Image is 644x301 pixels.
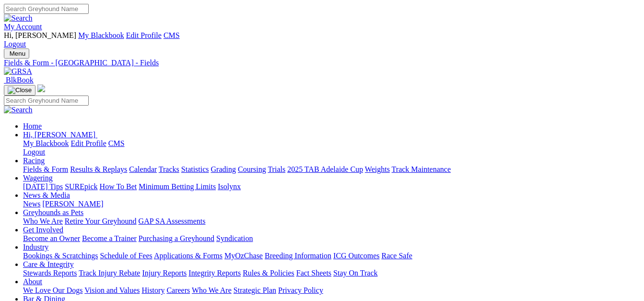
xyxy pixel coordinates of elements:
div: Wagering [23,182,640,191]
a: Who We Are [23,217,63,225]
a: News [23,200,40,208]
a: News & Media [23,191,70,199]
a: ICG Outcomes [333,252,379,260]
a: Racing [23,157,45,165]
div: Industry [23,252,640,260]
span: Hi, [PERSON_NAME] [23,131,95,139]
div: Greyhounds as Pets [23,217,640,226]
a: Edit Profile [71,139,106,147]
a: Edit Profile [126,31,162,39]
a: Trials [268,165,285,173]
a: 2025 TAB Adelaide Cup [287,165,363,173]
a: Results & Replays [70,165,127,173]
a: Who We Are [192,286,232,294]
img: Search [4,106,33,114]
a: Stay On Track [333,269,377,277]
a: Retire Your Greyhound [65,217,137,225]
a: Minimum Betting Limits [139,182,216,191]
a: Weights [365,165,390,173]
a: Vision and Values [84,286,140,294]
div: About [23,286,640,295]
img: logo-grsa-white.png [37,84,45,92]
a: My Blackbook [78,31,124,39]
a: [DATE] Tips [23,182,63,191]
a: Logout [4,40,26,48]
span: BlkBook [6,76,34,84]
div: Get Involved [23,234,640,243]
a: Greyhounds as Pets [23,208,83,217]
a: Grading [211,165,236,173]
a: Fields & Form - [GEOGRAPHIC_DATA] - Fields [4,59,640,67]
a: Bookings & Scratchings [23,252,98,260]
a: About [23,277,42,286]
a: Breeding Information [265,252,331,260]
a: Get Involved [23,226,63,234]
a: Injury Reports [142,269,187,277]
a: Rules & Policies [243,269,294,277]
div: Racing [23,165,640,174]
a: Privacy Policy [278,286,323,294]
a: Fields & Form [23,165,68,173]
a: My Account [4,23,42,31]
a: Hi, [PERSON_NAME] [23,131,97,139]
img: Search [4,14,33,23]
a: Wagering [23,174,53,182]
a: We Love Our Dogs [23,286,82,294]
a: Isolynx [218,182,241,191]
a: Stewards Reports [23,269,77,277]
a: Coursing [238,165,266,173]
div: News & Media [23,200,640,208]
a: Strategic Plan [234,286,276,294]
a: CMS [164,31,180,39]
a: CMS [108,139,125,147]
a: Track Injury Rebate [79,269,140,277]
a: Industry [23,243,48,251]
a: Home [23,122,42,130]
a: Syndication [216,234,253,242]
a: Careers [166,286,190,294]
a: Become a Trainer [82,234,137,242]
a: BlkBook [4,76,34,84]
a: Statistics [181,165,209,173]
a: How To Bet [100,182,137,191]
div: My Account [4,31,640,48]
div: Hi, [PERSON_NAME] [23,139,640,157]
a: SUREpick [65,182,97,191]
a: Purchasing a Greyhound [139,234,214,242]
a: Calendar [129,165,157,173]
a: Fact Sheets [296,269,331,277]
div: Care & Integrity [23,269,640,277]
a: Race Safe [381,252,412,260]
img: GRSA [4,67,32,76]
a: Care & Integrity [23,260,74,268]
a: My Blackbook [23,139,69,147]
a: Become an Owner [23,234,80,242]
a: [PERSON_NAME] [42,200,103,208]
a: MyOzChase [224,252,263,260]
a: Schedule of Fees [100,252,152,260]
a: Integrity Reports [188,269,241,277]
span: Hi, [PERSON_NAME] [4,31,76,39]
a: Logout [23,148,45,156]
button: Toggle navigation [4,85,35,96]
button: Toggle navigation [4,48,29,59]
input: Search [4,96,89,106]
a: GAP SA Assessments [139,217,206,225]
img: Close [8,86,32,94]
a: Applications & Forms [154,252,222,260]
span: Menu [10,50,25,57]
a: History [141,286,164,294]
input: Search [4,4,89,14]
a: Tracks [159,165,179,173]
a: Track Maintenance [392,165,451,173]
